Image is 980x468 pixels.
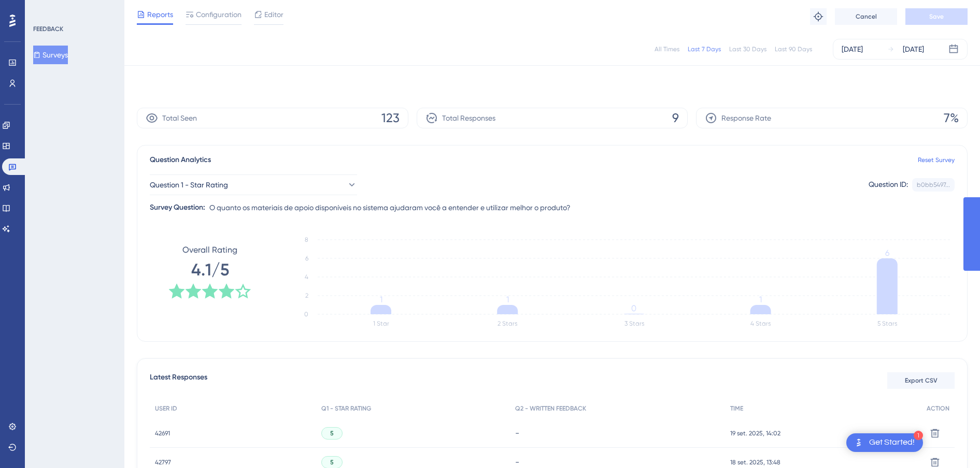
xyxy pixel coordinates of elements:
span: Overall Rating [182,244,237,256]
text: 1 Star [373,320,389,327]
tspan: 0 [304,311,308,318]
text: 2 Stars [498,320,517,327]
span: Save [929,12,944,21]
span: Q1 - STAR RATING [321,404,371,413]
span: Question Analytics [150,154,211,166]
div: Open Get Started! checklist, remaining modules: 1 [846,433,923,452]
button: Question 1 - Star Rating [150,174,357,195]
button: Cancel [835,8,897,25]
div: - [515,457,720,467]
span: O quanto os materiais de apoio disponíveis no sistema ajudaram você a entender e utilizar melhor ... [209,201,571,214]
span: Editor [264,8,283,21]
tspan: 6 [885,248,889,258]
div: Question ID: [869,178,908,192]
div: - [515,428,720,438]
button: Save [905,8,968,25]
div: FEEDBACK [33,25,63,33]
div: Last 7 Days [688,45,721,53]
text: 3 Stars [624,320,644,327]
span: 42691 [155,429,170,437]
div: Last 30 Days [729,45,766,53]
span: Latest Responses [150,371,207,390]
button: Surveys [33,46,68,64]
a: Reset Survey [918,156,955,164]
tspan: 1 [380,295,382,304]
span: 123 [381,110,400,126]
tspan: 1 [759,295,762,304]
span: Total Seen [162,112,197,124]
tspan: 8 [305,236,308,243]
span: 18 set. 2025, 13:48 [730,458,780,466]
div: All Times [655,45,679,53]
span: 9 [672,110,679,126]
div: b0bb5497... [917,181,950,189]
button: Export CSV [887,372,955,389]
tspan: 6 [305,255,308,262]
span: Cancel [856,12,877,21]
span: Question 1 - Star Rating [150,179,228,191]
span: Export CSV [905,376,938,385]
span: USER ID [155,404,177,413]
iframe: UserGuiding AI Assistant Launcher [936,427,968,458]
text: 4 Stars [750,320,771,327]
div: [DATE] [842,43,863,55]
span: Total Responses [442,112,495,124]
img: launcher-image-alternative-text [853,436,865,449]
span: Q2 - WRITTEN FEEDBACK [515,404,586,413]
span: 7% [944,110,959,126]
span: 5 [330,458,334,466]
span: 19 set. 2025, 14:02 [730,429,780,437]
tspan: 1 [506,295,509,304]
span: 42797 [155,458,171,466]
span: Response Rate [721,112,771,124]
text: 5 Stars [877,320,897,327]
span: Reports [147,8,173,21]
div: Last 90 Days [775,45,812,53]
span: 5 [330,429,334,437]
tspan: 0 [631,303,636,313]
span: 4.1/5 [191,258,229,281]
span: TIME [730,404,743,413]
div: 1 [914,431,923,440]
span: ACTION [927,404,949,413]
div: Get Started! [869,437,915,448]
div: Survey Question: [150,201,205,214]
div: [DATE] [903,43,924,55]
tspan: 2 [305,292,308,299]
tspan: 4 [305,273,308,281]
span: Configuration [196,8,242,21]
